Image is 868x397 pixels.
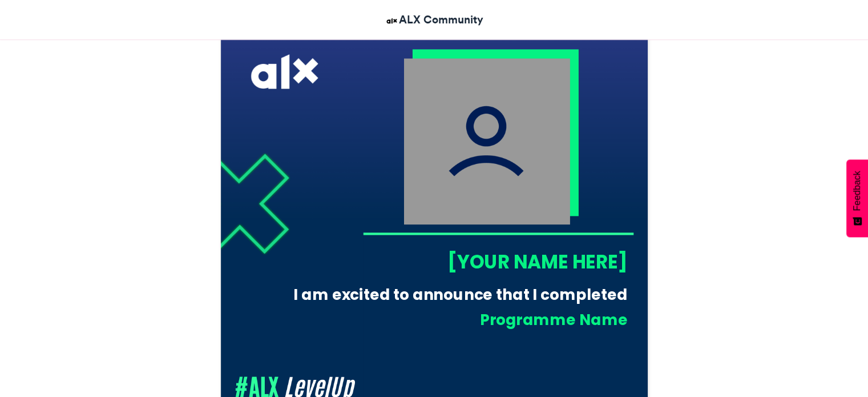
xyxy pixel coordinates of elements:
[846,159,868,237] button: Feedback - Show survey
[362,248,627,275] div: [YOUR NAME HERE]
[852,171,862,211] span: Feedback
[385,11,483,28] a: ALX Community
[283,284,627,306] div: I am excited to announce that I completed
[403,58,570,224] img: user_filled.png
[301,310,628,331] div: Programme Name
[385,14,399,28] img: ALX Community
